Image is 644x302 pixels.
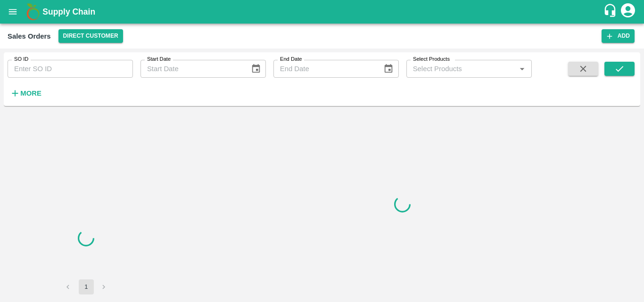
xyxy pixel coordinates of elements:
[380,60,397,78] button: Choose date
[24,2,42,21] img: logo
[280,56,302,63] label: End Date
[413,56,450,63] label: Select Products
[79,279,94,294] button: page 1
[8,30,51,42] div: Sales Orders
[42,5,603,18] a: Supply Chain
[409,63,513,75] input: Select Products
[14,56,28,63] label: SO ID
[247,60,265,78] button: Choose date
[602,29,635,43] button: Add
[20,90,41,97] strong: More
[8,85,44,101] button: More
[273,60,376,78] input: End Date
[619,2,636,22] div: account of current user
[516,63,528,75] button: Open
[140,60,243,78] input: Start Date
[2,1,24,23] button: open drawer
[147,56,171,63] label: Start Date
[42,7,95,16] b: Supply Chain
[58,29,123,43] button: Select DC
[8,60,133,78] input: Enter SO ID
[603,3,619,20] div: customer-support
[59,279,113,294] nav: pagination navigation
